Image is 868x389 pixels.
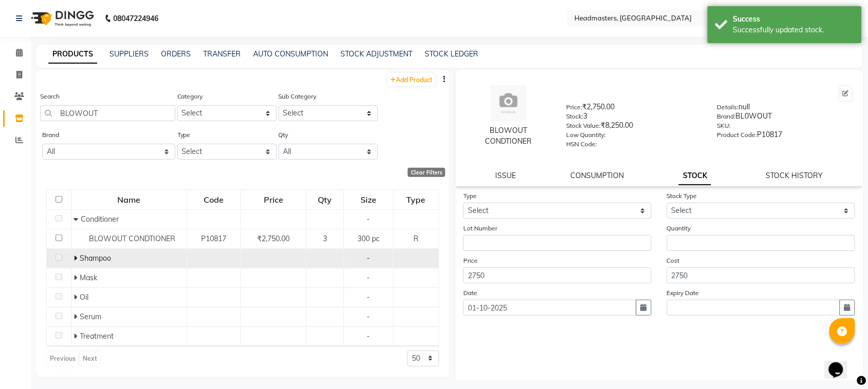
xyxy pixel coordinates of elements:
label: Brand [42,130,59,140]
label: Quantity [667,224,691,233]
span: - [367,332,370,341]
b: 08047224946 [113,4,158,33]
span: - [367,293,370,302]
span: Mask [80,273,98,282]
span: Serum [80,312,102,321]
a: STOCK ADJUSTMENT [340,49,412,59]
a: STOCK HISTORY [766,171,823,180]
span: Collapse Row [74,215,81,224]
div: BL0WOUT [717,111,853,125]
a: CONSUMPTION [571,171,624,180]
label: Category [177,92,203,101]
label: Qty [279,130,288,140]
span: Oil [80,293,89,302]
label: Stock: [567,112,584,121]
span: Expand Row [74,273,80,282]
a: PRODUCTS [48,45,97,64]
div: BLOWOUT CONDTIONER [466,125,551,147]
label: Stock Value: [567,121,601,130]
label: Price [463,256,478,265]
div: P10817 [717,129,853,144]
div: Price [242,190,305,209]
img: avatar [491,85,527,121]
span: 300 pc [357,234,379,243]
div: ₹8,250.00 [567,120,702,134]
a: ORDERS [161,49,191,59]
label: HSN Code: [567,140,598,149]
div: Name [72,190,186,209]
a: STOCK LEDGER [425,49,478,59]
div: Code [188,190,240,209]
span: Treatment [80,332,114,341]
div: Size [345,190,392,209]
label: Low Quantity: [567,130,606,140]
a: AUTO CONSUMPTION [253,49,328,59]
label: Cost [667,256,680,265]
label: Product Code: [717,130,757,140]
span: R [413,234,419,243]
span: - [367,312,370,321]
span: BLOWOUT CONDTIONER [89,234,176,243]
label: Brand: [717,112,736,121]
div: 3 [567,111,702,125]
label: Lot Number [463,224,497,233]
span: - [367,254,370,263]
span: Expand Row [74,312,80,321]
label: Stock Type [667,191,697,201]
a: Add Product [388,73,435,86]
a: SUPPLIERS [110,49,149,59]
div: Qty [307,190,343,209]
span: Expand Row [74,254,80,263]
label: SKU: [717,121,731,130]
div: Success [733,14,854,25]
span: - [367,215,370,224]
span: P10817 [201,234,226,243]
label: Date [463,288,477,298]
div: ₹2,750.00 [567,102,702,116]
span: 3 [323,234,327,243]
span: Shampoo [80,254,112,263]
div: Type [394,190,438,209]
a: TRANSFER [203,49,241,59]
iframe: chat widget [825,348,858,379]
button: Submit [828,321,854,335]
span: - [367,273,370,282]
span: Expand Row [74,293,80,302]
div: Clear Filters [408,168,445,177]
label: Type [463,191,477,201]
span: ₹2,750.00 [257,234,290,243]
span: Conditioner [81,215,119,224]
a: ISSUE [495,171,516,180]
label: Price: [567,103,583,112]
span: Expand Row [74,332,80,341]
label: Search [40,92,60,101]
img: logo [26,4,97,33]
label: Sub Category [279,92,317,101]
div: Successfully updated stock. [733,25,854,35]
div: null [717,102,853,116]
label: Expiry Date [667,288,699,298]
a: STOCK [679,167,711,185]
label: Details: [717,103,739,112]
label: Type [177,130,191,140]
input: Search by product name or code [40,105,175,121]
